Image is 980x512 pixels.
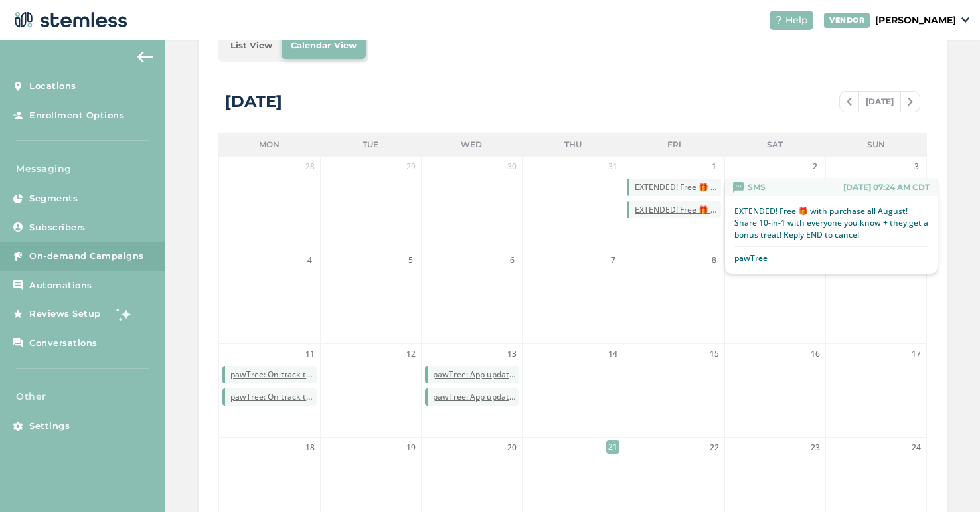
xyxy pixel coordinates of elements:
[748,181,766,193] span: SMS
[635,181,720,193] span: EXTENDED! Free 🎁 with purchase all August! Share 10-in-1 with everyone you know + they get a bonu...
[303,441,317,454] span: 18
[724,133,825,156] li: Sat
[303,254,317,267] span: 4
[29,80,76,93] span: Locations
[809,160,822,173] span: 2
[606,160,619,173] span: 31
[908,98,913,106] img: icon-chevron-right-bae969c5.svg
[858,92,901,112] span: [DATE]
[303,347,317,361] span: 11
[775,16,783,24] img: icon-help-white-03924b79.svg
[847,98,852,106] img: icon-chevron-left-b8c47ebb.svg
[522,133,623,156] li: Thu
[29,307,101,321] span: Reviews Setup
[29,221,86,234] span: Subscribers
[505,160,519,173] span: 30
[111,301,137,327] img: glitter-stars-b7820f95.gif
[29,279,92,292] span: Automations
[137,52,153,62] img: icon-arrow-back-accent-c549486e.svg
[11,7,127,33] img: logo-dark-0685b13c.svg
[961,17,969,23] img: icon_down-arrow-small-66adaf34.svg
[708,347,721,361] span: 15
[221,33,282,59] li: List View
[230,369,316,381] span: pawTree: On track to earn pawTrip? Check your progress in the Back Office + see how to earn it be...
[29,420,70,433] span: Settings
[635,204,720,216] span: EXTENDED! Free 🎁 with purchase all August! Share 10-in-1 with everyone you know + they get a bonu...
[606,440,619,454] span: 21
[29,109,124,122] span: Enrollment Options
[843,181,930,193] span: [DATE] 07:24 AM CDT
[708,254,721,267] span: 8
[505,441,519,454] span: 20
[218,133,319,156] li: Mon
[875,13,956,27] p: [PERSON_NAME]
[230,391,316,403] span: pawTree: On track to earn pawTrip? Check your progress in the Back Office + see how to earn it be...
[606,347,619,361] span: 14
[404,160,418,173] span: 29
[826,133,927,156] li: Sun
[303,160,317,173] span: 28
[785,13,808,27] span: Help
[404,441,418,454] span: 19
[809,347,822,361] span: 16
[433,391,519,403] span: pawTree: App update is HERE! Please update your pawTree GROW app & log back in to stay connected....
[914,448,980,512] iframe: Chat Widget
[708,160,721,173] span: 1
[29,250,144,263] span: On-demand Campaigns
[708,441,721,454] span: 22
[29,337,98,350] span: Conversations
[29,192,78,205] span: Segments
[225,90,282,114] div: [DATE]
[505,347,519,361] span: 13
[824,13,870,28] div: VENDOR
[623,133,724,156] li: Fri
[809,441,822,454] span: 23
[910,347,923,361] span: 17
[320,133,421,156] li: Tue
[282,33,366,59] li: Calendar View
[606,254,619,267] span: 7
[404,254,418,267] span: 5
[404,347,418,361] span: 12
[505,254,519,267] span: 6
[910,160,923,173] span: 3
[734,205,928,241] p: EXTENDED! Free 🎁 with purchase all August! Share 10-in-1 with everyone you know + they get a bonu...
[433,369,519,381] span: pawTree: App update is HERE! Please update your pawTree GROW app & log back in to stay connected....
[421,133,522,156] li: Wed
[910,441,923,454] span: 24
[734,252,768,264] p: pawTree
